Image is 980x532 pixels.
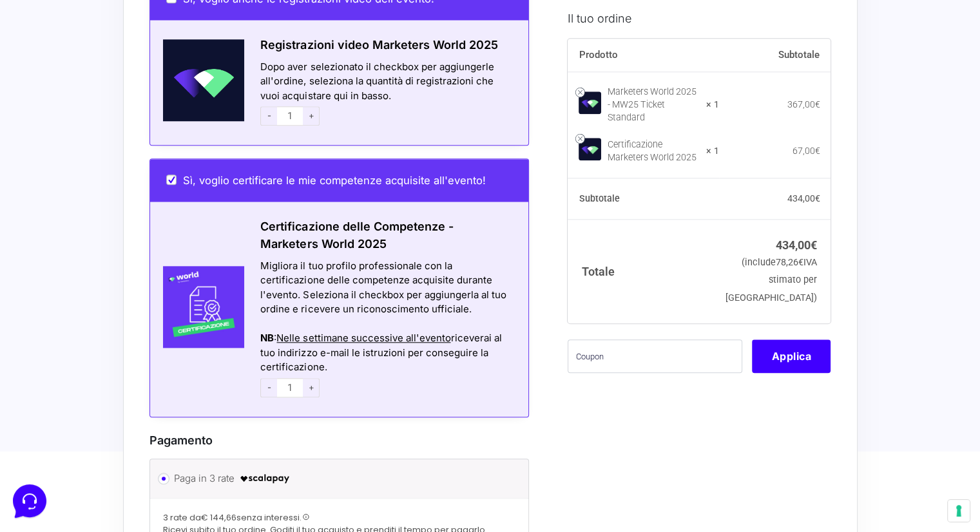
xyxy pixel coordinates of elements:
span: Le tue conversazioni [21,52,110,62]
span: - [260,106,277,126]
img: Certificazione Marketers World 2025 [579,138,601,161]
div: Azioni del messaggio [260,317,512,332]
p: Messaggi [111,432,146,443]
span: - [260,378,277,397]
input: 1 [277,106,303,126]
strong: × 1 [706,145,719,158]
bdi: 67,00 [792,146,820,156]
div: Marketers World 2025 - MW25 Ticket Standard [608,86,698,124]
button: Inizia una conversazione [21,108,237,134]
label: Paga in 3 rate [174,469,501,488]
input: Sì, voglio certificare le mie competenze acquisite all'evento! [166,175,177,185]
div: : riceverai al tuo indirizzo e-mail le istruzioni per conseguire la certificazione. [260,331,512,375]
button: Aiuto [168,413,247,443]
bdi: 434,00 [776,239,817,252]
span: Nelle settimane successive all'evento [276,332,450,344]
p: Aiuto [198,432,217,443]
img: Schermata-2022-04-11-alle-18.28.41.png [150,39,245,121]
th: Subtotale [568,178,719,220]
span: Sì, voglio certificare le mie competenze acquisite all'evento! [183,174,486,187]
div: Migliora il tuo profilo professionale con la certificazione delle competenze acquisite durante l'... [260,259,512,317]
span: + [303,378,320,397]
small: (include IVA stimato per [GEOGRAPHIC_DATA]) [725,258,817,303]
span: Certificazione delle Competenze - Marketers World 2025 [260,220,453,251]
h3: Il tuo ordine [568,10,831,27]
th: Totale [568,220,719,323]
span: Trova una risposta [21,160,101,170]
span: € [811,239,817,252]
button: Applica [752,339,831,373]
iframe: Customerly Messenger Launcher [10,482,49,520]
p: Home [39,432,61,443]
input: Cerca un articolo... [29,187,211,200]
strong: NB [260,332,274,344]
img: dark [41,72,67,98]
span: € [814,193,820,204]
button: Home [10,413,90,443]
img: dark [21,72,46,98]
th: Subtotale [719,39,831,72]
span: Inizia una conversazione [84,116,190,126]
a: Apri Centro Assistenza [137,160,237,170]
div: Certificazione Marketers World 2025 [608,138,698,164]
h2: Ciao da Marketers 👋 [10,10,216,31]
img: Marketers World 2025 - MW25 Ticket Standard [579,92,601,115]
img: dark [62,72,88,98]
span: Registrazioni video Marketers World 2025 [260,38,497,52]
div: Dopo aver selezionato il checkbox per aggiungerle all'ordine, seleziona la quantità di registrazi... [244,60,528,129]
input: Coupon [568,339,742,373]
img: Certificazione-MW24-300x300-1.jpg [150,266,245,348]
span: € [814,99,820,109]
h3: Pagamento [149,432,530,449]
span: € [798,258,803,269]
img: scalapay-logo-black.png [239,471,291,486]
bdi: 367,00 [787,99,820,109]
th: Prodotto [568,39,719,72]
strong: × 1 [706,99,719,111]
span: + [303,106,320,126]
button: Messaggi [90,413,169,443]
input: 1 [277,378,303,397]
button: Le tue preferenze relative al consenso per le tecnologie di tracciamento [948,500,970,522]
bdi: 434,00 [787,193,820,204]
span: 78,26 [776,258,803,269]
span: € [814,146,820,156]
